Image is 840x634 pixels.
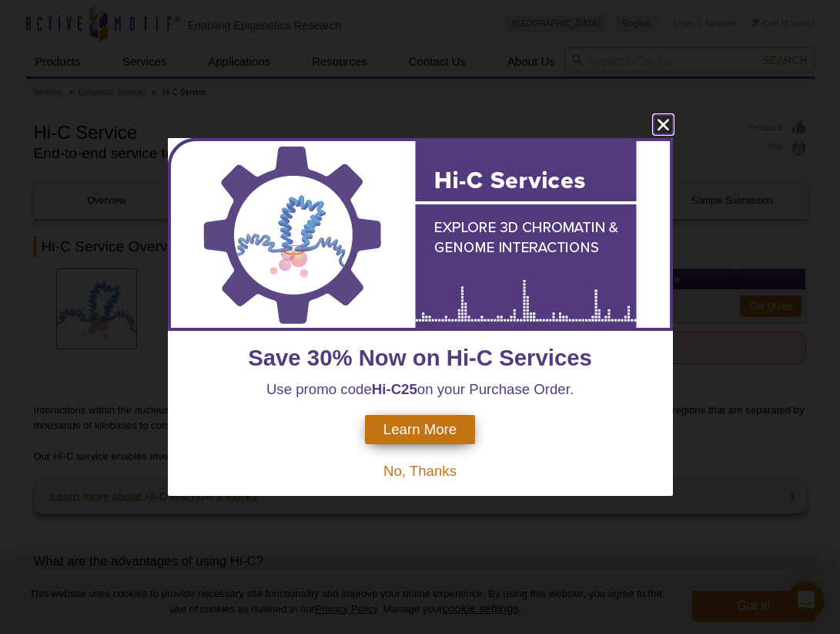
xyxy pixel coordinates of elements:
button: close [654,115,673,134]
span: Save 30% Now on Hi-C Services [248,345,592,370]
strong: Hi-C25 [372,381,417,397]
span: Use promo code on your Purchase Order. [266,381,574,397]
span: Learn More [383,421,457,438]
span: No, Thanks [383,463,457,479]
